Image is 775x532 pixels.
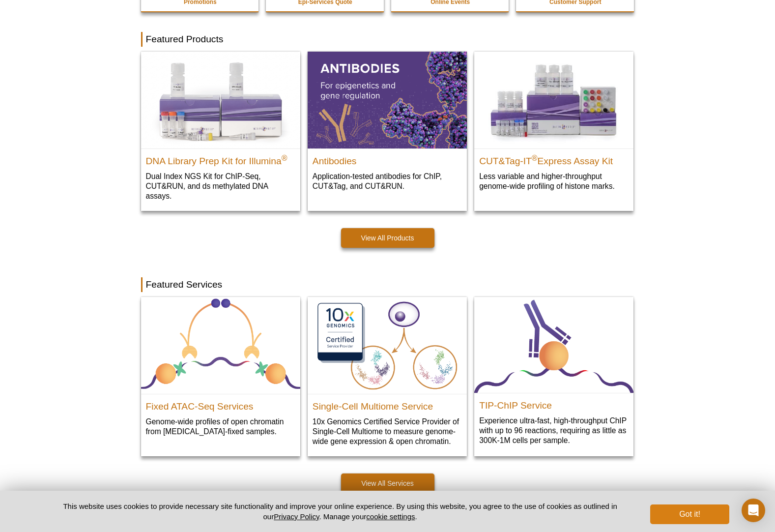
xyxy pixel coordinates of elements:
a: TIP-ChIP Service TIP-ChIP Service Experience ultra-fast, high-throughput ChIP with up to 96 react... [474,297,633,456]
img: All Antibodies [308,52,467,148]
h2: Single-Cell Multiome Service [313,397,462,412]
a: Fixed ATAC-Seq Services Fixed ATAC-Seq Services Genome-wide profiles of open chromatin from [MEDI... [141,297,300,447]
a: View All Services [341,473,434,493]
p: Less variable and higher-throughput genome-wide profiling of histone marks​. [479,171,629,191]
sup: ® [532,153,538,162]
h2: Fixed ATAC-Seq Services [146,397,295,412]
h2: Featured Products [141,32,634,47]
button: Got it! [650,504,729,524]
div: Open Intercom Messenger [742,499,765,522]
h2: Antibodies [313,151,462,166]
a: DNA Library Prep Kit for Illumina DNA Library Prep Kit for Illumina® Dual Index NGS Kit for ChIP-... [141,52,300,210]
p: Application-tested antibodies for ChIP, CUT&Tag, and CUT&RUN. [313,171,462,191]
img: Single-Cell Multiome Servicee [308,297,467,394]
a: CUT&Tag-IT® Express Assay Kit CUT&Tag-IT®Express Assay Kit Less variable and higher-throughput ge... [474,52,633,201]
p: Experience ultra-fast, high-throughput ChIP with up to 96 reactions, requiring as little as 300K-... [479,415,629,445]
a: Single-Cell Multiome Servicee Single-Cell Multiome Service 10x Genomics Certified Service Provide... [308,297,467,457]
h2: DNA Library Prep Kit for Illumina [146,151,295,166]
img: TIP-ChIP Service [474,297,633,393]
img: CUT&Tag-IT® Express Assay Kit [474,52,633,148]
sup: ® [282,153,287,162]
p: Genome-wide profiles of open chromatin from [MEDICAL_DATA]-fixed samples. [146,416,295,437]
img: Fixed ATAC-Seq Services [141,297,300,394]
h2: TIP-ChIP Service [479,396,629,411]
p: This website uses cookies to provide necessary site functionality and improve your online experie... [46,501,634,522]
img: DNA Library Prep Kit for Illumina [141,52,300,148]
h2: Featured Services [141,277,634,292]
a: Privacy Policy [274,512,319,521]
p: 10x Genomics Certified Service Provider of Single-Cell Multiome to measure genome-wide gene expre... [313,416,462,446]
h2: CUT&Tag-IT Express Assay Kit [479,151,629,166]
a: All Antibodies Antibodies Application-tested antibodies for ChIP, CUT&Tag, and CUT&RUN. [308,52,467,201]
p: Dual Index NGS Kit for ChIP-Seq, CUT&RUN, and ds methylated DNA assays. [146,171,295,201]
a: View All Products [341,228,434,248]
button: cookie settings [366,512,415,521]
